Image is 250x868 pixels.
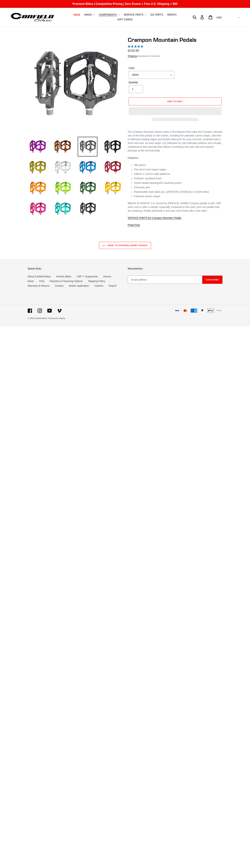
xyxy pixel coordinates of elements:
[83,12,96,17] button: BIKES
[103,178,122,198] img: Load image into Gallery viewer, gold
[134,190,222,194] li: Replaceable dual sided pins, ([PERSON_NAME] key on both sides)
[128,54,222,58] div: calculated at checkout.
[53,137,72,156] img: Load image into Gallery viewer, bronze
[28,178,47,198] img: Load image into Gallery viewer, orange
[122,12,148,17] button: SERVICE PARTS
[28,137,47,156] img: Load image into Gallery viewer, purple
[99,13,117,16] span: COMPONENTS
[129,98,222,105] button: Add to cart
[34,317,47,319] a: Canfield Bikes
[202,276,222,284] button: Subscribe
[134,177,222,180] li: Polished, anodized finish
[167,13,176,16] span: MERCH
[103,158,122,177] img: Load image into Gallery viewer, red
[124,13,143,16] span: SERVICE PARTS
[56,275,71,278] a: Archive Bikes
[28,158,47,177] img: Load image into Gallery viewer, gold
[28,267,122,270] p: Quick links
[55,284,63,287] a: Contact
[94,284,103,287] a: Careers
[10,12,55,23] img: Canfield Bikes
[78,178,97,198] img: Load image into Gallery viewer, PNW-green
[78,137,97,156] img: Load image into Gallery viewer, grey
[28,37,122,130] img: grey
[128,276,202,284] input: Email address
[150,13,163,16] span: GG PARTS
[48,317,65,319] a: Powered by Shopify
[167,100,183,103] span: Add to cart
[99,242,151,249] a: Back to [PERSON_NAME] PEDALS
[148,12,165,17] a: GG PARTS
[128,130,222,153] p: The Crampon Mountain shares many of the features that make the Crampon Ultimate one of the best p...
[97,12,121,17] button: COMPONENTS
[103,137,122,156] img: Load image into Gallery viewer, stealth
[134,194,222,198] li: Patented convex shape
[128,36,222,43] h1: Crampon Mountain Pedals
[128,216,181,220] a: SERVICE PARTS for Crampon Mountain Pedals
[88,280,105,283] a: Shipping Policy
[28,280,34,283] a: News
[117,18,133,21] span: GIFT CARDS
[134,172,222,176] li: 106mm x 112mm wide platforms
[53,178,72,198] img: Load image into Gallery viewer, fern-green
[128,224,140,227] a: Pedal FAQ
[28,199,47,219] img: Load image into Gallery viewer, pink
[128,202,221,212] em: BREAK-IN PERIOD: It is normal for [PERSON_NAME] Crampon pedals to feel “stiff” when new or after ...
[165,12,178,17] a: MERCH
[39,280,44,283] a: FAQ
[103,275,111,278] a: Demos
[134,168,222,171] li: Thin 6mm front impact edges
[53,199,72,219] img: Load image into Gallery viewer, turquoise
[77,275,98,278] a: CBF™ Suspension
[134,163,222,167] li: 398 grams
[69,284,89,287] a: Dealer Application
[128,267,222,270] p: Newsletter
[53,158,72,177] img: Load image into Gallery viewer, Silver
[129,81,174,84] label: Quantity
[85,13,92,16] span: BIKES
[116,17,134,22] a: GIFT CARDS
[28,284,49,287] a: Warranty & Returns
[206,278,219,281] span: Subscribe
[78,158,97,177] img: Load image into Gallery viewer, blue
[128,49,139,53] span: $159.99
[109,284,117,287] a: Search
[129,66,174,70] label: Color
[72,12,82,17] a: SALE
[128,156,139,159] strong: Features:
[28,275,51,278] a: About Canfield Bikes
[134,186,222,189] li: Chromoly axle
[78,199,97,219] img: Load image into Gallery viewer, black
[128,55,137,58] a: Shipping
[128,45,144,48] span: 4.97 stars
[73,13,80,16] span: SALE
[50,280,83,283] a: Payment & Financing Options
[28,317,47,319] small: © 2025,
[134,181,222,185] li: Hybrid sealed bearings/DU bushing system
